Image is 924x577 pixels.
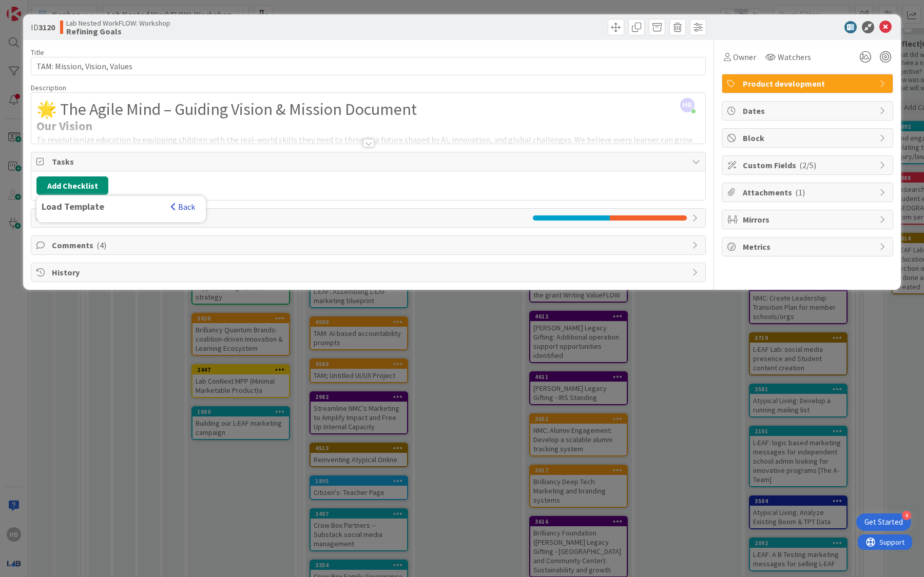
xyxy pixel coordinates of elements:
span: Custom Fields [743,159,874,171]
div: 4 [902,511,911,520]
span: Tasks [52,155,687,168]
span: Lab Nested WorkFLOW: Workshop [66,19,170,27]
span: Watchers [778,51,811,63]
span: Mirrors [743,213,874,226]
span: Metrics [743,241,874,253]
h1: 🌟 The Agile Mind – Guiding Vision & Mission Document [36,100,700,119]
div: Get Started [864,517,903,527]
span: Comments [52,239,687,251]
span: ( 4 ) [97,240,106,250]
b: Refining Goals [66,27,170,35]
span: History [52,266,687,278]
span: Dates [743,105,874,117]
span: ( 2/5 ) [799,160,816,170]
span: Attachments [743,186,874,198]
label: Title [31,48,44,57]
b: 3120 [38,22,55,32]
input: type card name here... [31,57,706,75]
div: Open Get Started checklist, remaining modules: 4 [856,513,911,531]
span: Product development [743,77,874,90]
span: Links [52,212,528,224]
button: Add Checklist [36,176,108,195]
span: Support [22,2,47,14]
span: Owner [733,51,756,63]
span: ( 1 ) [795,187,805,197]
div: Load Template [42,201,165,212]
span: HB [680,98,695,112]
button: Back [170,201,196,212]
span: ID [31,21,55,33]
span: Block [743,132,874,144]
span: Description [31,83,66,92]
